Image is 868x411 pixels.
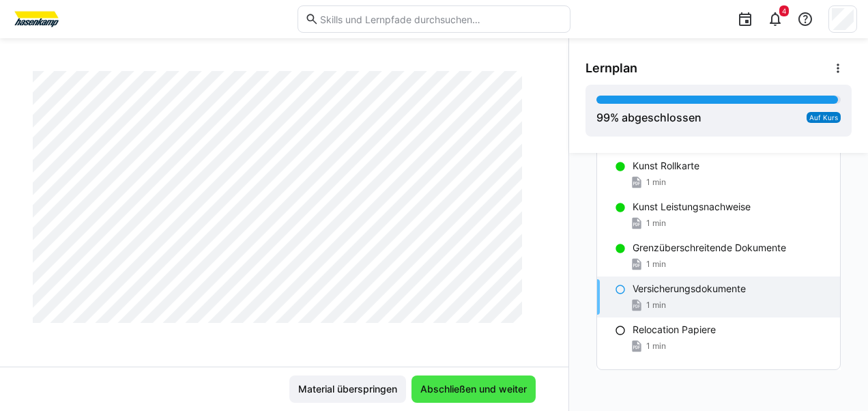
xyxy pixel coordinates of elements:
[596,109,701,126] div: % abgeschlossen
[418,382,529,396] span: Abschließen und weiter
[319,13,563,25] input: Skills und Lernpfade durchsuchen…
[633,200,751,214] p: Kunst Leistungsnachweise
[646,177,666,188] span: 1 min
[633,159,699,173] p: Kunst Rollkarte
[296,382,399,396] span: Material überspringen
[596,111,610,124] span: 99
[411,375,536,403] button: Abschließen und weiter
[289,375,406,403] button: Material überspringen
[633,323,716,337] p: Relocation Papiere
[633,282,746,296] p: Versicherungsdokumente
[585,61,637,76] span: Lernplan
[646,259,666,270] span: 1 min
[646,218,666,229] span: 1 min
[809,113,838,122] span: Auf Kurs
[646,341,666,352] span: 1 min
[633,241,786,255] p: Grenzüberschreitende Dokumente
[782,7,786,15] span: 4
[646,300,666,311] span: 1 min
